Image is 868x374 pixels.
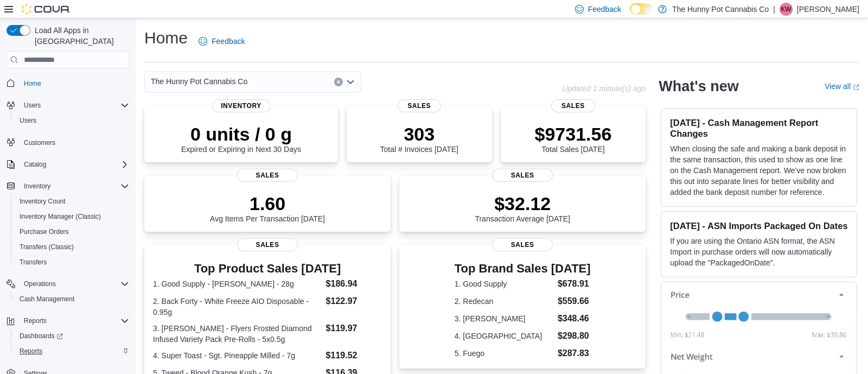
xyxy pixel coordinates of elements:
[20,136,60,149] a: Customers
[20,314,129,327] span: Reports
[210,193,325,223] div: Avg Items Per Transaction [DATE]
[153,296,322,318] dt: 2. Back Forty - White Freeze AIO Disposable - 0.95g
[2,179,133,194] button: Inventory
[20,212,101,221] span: Inventory Manager (Classic)
[20,295,74,303] span: Cash Management
[15,256,51,269] a: Transfers
[2,135,133,150] button: Customers
[380,123,458,145] p: 303
[535,123,612,154] div: Total Sales [DATE]
[475,193,570,223] div: Transaction Average [DATE]
[11,344,133,359] button: Reports
[11,239,133,255] button: Transfers (Classic)
[20,76,129,90] span: Home
[181,123,301,145] p: 0 units / 0 g
[670,143,848,198] p: When closing the safe and making a bank deposit in the same transaction, this used to show as one...
[455,313,553,324] dt: 3. [PERSON_NAME]
[20,180,55,193] button: Inventory
[15,225,129,238] span: Purchase Orders
[346,78,355,86] button: Open list of options
[20,347,42,356] span: Reports
[398,99,441,112] span: Sales
[15,195,129,208] span: Inventory Count
[15,345,47,358] a: Reports
[562,84,646,93] p: Updated 1 minute(s) ago
[2,157,133,172] button: Catalog
[153,262,382,275] h3: Top Product Sales [DATE]
[15,240,129,253] span: Transfers (Classic)
[24,182,50,191] span: Inventory
[475,193,570,214] p: $32.12
[15,345,129,358] span: Reports
[825,82,859,91] a: View allExternal link
[670,236,848,268] p: If you are using the Ontario ASN format, the ASN Import in purchase orders will now automatically...
[212,36,245,47] span: Feedback
[20,277,60,290] button: Operations
[455,331,553,341] dt: 4. [GEOGRAPHIC_DATA]
[20,158,129,171] span: Catalog
[15,225,73,238] a: Purchase Orders
[144,27,188,49] h1: Home
[153,278,322,289] dt: 1. Good Supply - [PERSON_NAME] - 28g
[15,114,41,127] a: Users
[535,123,612,145] p: $9731.56
[24,160,46,169] span: Catalog
[492,238,553,251] span: Sales
[780,3,793,16] div: Kali Wehlann
[153,323,322,345] dt: 3. [PERSON_NAME] - Flyers Frosted Diamond Infused Variety Pack Pre-Rolls - 5x0.5g
[326,349,382,362] dd: $119.52
[20,314,51,327] button: Reports
[11,113,133,128] button: Users
[2,313,133,328] button: Reports
[15,293,129,306] span: Cash Management
[151,75,247,88] span: The Hunny Pot Cannabis Co
[237,169,298,182] span: Sales
[326,295,382,308] dd: $122.97
[15,210,129,223] span: Inventory Manager (Classic)
[20,99,45,112] button: Users
[11,291,133,307] button: Cash Management
[20,136,129,149] span: Customers
[237,238,298,251] span: Sales
[781,3,791,16] span: KW
[20,332,63,340] span: Dashboards
[630,15,630,15] span: Dark Mode
[15,256,129,269] span: Transfers
[15,329,129,343] span: Dashboards
[20,116,36,125] span: Users
[11,224,133,239] button: Purchase Orders
[15,240,78,253] a: Transfers (Classic)
[20,227,69,236] span: Purchase Orders
[20,197,66,206] span: Inventory Count
[797,3,859,16] p: [PERSON_NAME]
[380,123,458,154] div: Total # Invoices [DATE]
[492,169,553,182] span: Sales
[672,3,769,16] p: The Hunny Pot Cannabis Co
[773,3,775,16] p: |
[212,99,270,112] span: Inventory
[20,243,74,251] span: Transfers (Classic)
[551,99,595,112] span: Sales
[659,78,738,95] h2: What's new
[181,123,301,154] div: Expired or Expiring in Next 30 Days
[558,277,591,290] dd: $678.91
[24,79,41,88] span: Home
[11,255,133,270] button: Transfers
[11,209,133,224] button: Inventory Manager (Classic)
[334,78,343,86] button: Clear input
[558,295,591,308] dd: $559.66
[153,350,322,361] dt: 4. Super Toast - Sgt. Pineapple Milled - 7g
[20,277,129,290] span: Operations
[326,322,382,335] dd: $119.97
[194,30,249,52] a: Feedback
[20,99,129,112] span: Users
[24,101,41,110] span: Users
[15,114,129,127] span: Users
[30,25,129,47] span: Load All Apps in [GEOGRAPHIC_DATA]
[558,347,591,360] dd: $287.83
[24,316,47,325] span: Reports
[20,258,47,267] span: Transfers
[22,4,71,15] img: Cova
[326,277,382,290] dd: $186.94
[455,262,591,275] h3: Top Brand Sales [DATE]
